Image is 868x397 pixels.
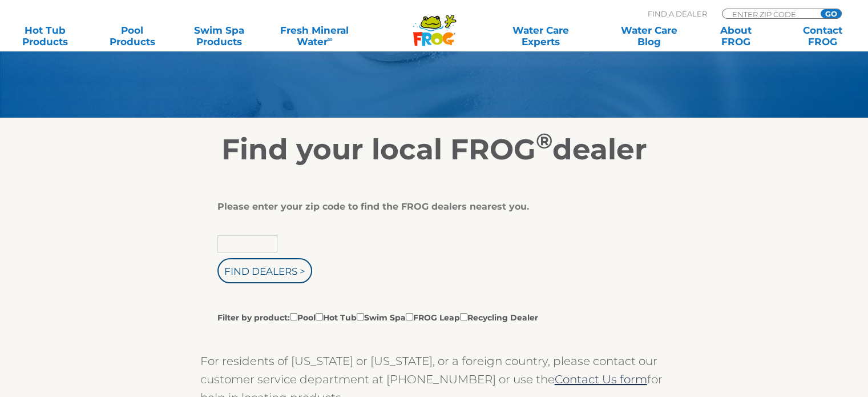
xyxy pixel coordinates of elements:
[217,258,312,283] input: Find Dealers >
[316,313,323,320] input: Filter by product:PoolHot TubSwim SpaFROG LeapRecycling Dealer
[272,25,357,47] a: Fresh MineralWater∞
[357,313,364,320] input: Filter by product:PoolHot TubSwim SpaFROG LeapRecycling Dealer
[536,128,552,154] sup: ®
[185,25,253,47] a: Swim SpaProducts
[486,25,596,47] a: Water CareExperts
[83,133,785,167] h2: Find your local FROG dealer
[731,9,808,19] input: Zip Code Form
[460,313,467,320] input: Filter by product:PoolHot TubSwim SpaFROG LeapRecycling Dealer
[789,25,857,47] a: ContactFROG
[615,25,683,47] a: Water CareBlog
[11,25,79,47] a: Hot TubProducts
[327,35,332,43] sup: ∞
[648,9,707,19] p: Find A Dealer
[555,372,647,386] a: Contact Us form
[290,313,297,320] input: Filter by product:PoolHot TubSwim SpaFROG LeapRecycling Dealer
[406,313,413,320] input: Filter by product:PoolHot TubSwim SpaFROG LeapRecycling Dealer
[98,25,165,47] a: PoolProducts
[217,201,643,212] div: Please enter your zip code to find the FROG dealers nearest you.
[702,25,769,47] a: AboutFROG
[821,9,841,18] input: GO
[217,311,538,323] label: Filter by product: Pool Hot Tub Swim Spa FROG Leap Recycling Dealer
